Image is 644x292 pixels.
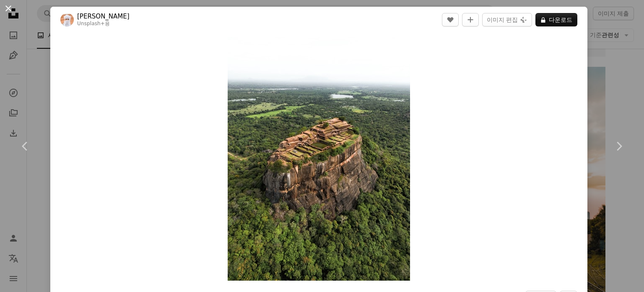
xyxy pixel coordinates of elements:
div: 용 [77,21,130,27]
img: 숲 한가운데에 있는 큰 바위 [228,37,410,281]
button: 이미지 편집 [482,13,532,26]
a: 다음 [594,106,644,187]
button: 컬렉션에 추가 [462,13,479,26]
button: 좋아요 [442,13,459,26]
button: 이 이미지 확대 [228,37,410,281]
a: [PERSON_NAME] [77,12,130,21]
button: 다운로드 [535,13,577,26]
img: Ahmed의 프로필로 이동 [60,13,74,26]
a: Unsplash+ [77,21,105,26]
